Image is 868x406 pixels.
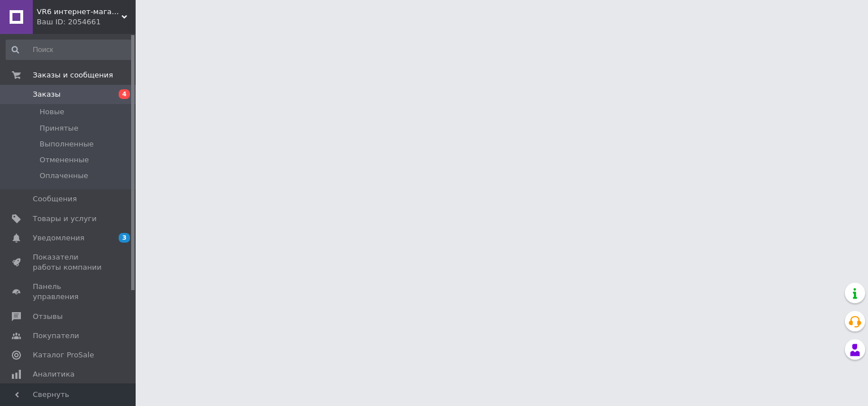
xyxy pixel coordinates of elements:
[40,171,88,181] span: Оплаченные
[40,107,64,117] span: Новые
[6,40,133,60] input: Поиск
[40,155,89,165] span: Отмененные
[37,7,121,17] span: VR6 интернет-магазин запчастей на Volkswagen, Skoda, Audi, Kia, Hyundai
[33,312,63,322] span: Отзывы
[119,89,130,99] span: 4
[33,331,79,341] span: Покупатели
[40,123,79,133] span: Принятые
[33,214,97,224] span: Товары и услуги
[33,350,94,360] span: Каталог ProSale
[33,252,105,273] span: Показатели работы компании
[40,139,94,149] span: Выполненные
[33,70,113,80] span: Заказы и сообщения
[37,17,136,27] div: Ваш ID: 2054661
[33,369,75,379] span: Аналитика
[119,233,130,243] span: 3
[33,282,105,302] span: Панель управления
[33,233,84,243] span: Уведомления
[33,194,77,204] span: Сообщения
[33,89,60,100] span: Заказы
